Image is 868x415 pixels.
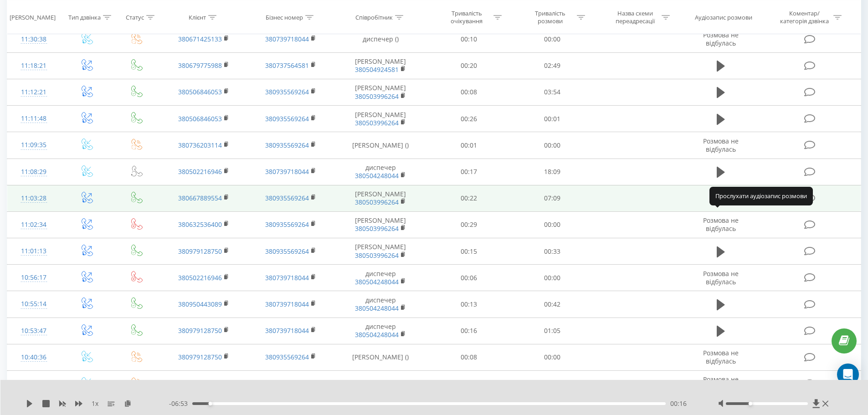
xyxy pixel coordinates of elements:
a: 380671425133 [178,35,222,43]
td: [PERSON_NAME] [334,185,427,211]
td: 00:00 [511,211,594,238]
td: диспечер [334,265,427,291]
div: 11:11:48 [16,110,51,128]
td: 00:20 [427,52,511,79]
div: Прослухати аудіозапис розмови [709,187,813,205]
a: 380679775988 [178,61,222,70]
td: 00:10 [427,26,511,52]
a: 380504248044 [355,171,399,180]
td: [PERSON_NAME] [334,238,427,265]
div: Коментар/категорія дзвінка [778,10,831,25]
a: 380667889554 [178,194,222,202]
td: 00:13 [427,291,511,318]
a: 380504248044 [355,330,399,339]
td: [PERSON_NAME] () [334,344,427,370]
a: 380935569264 [265,353,309,361]
td: диспечер () [334,26,427,52]
a: 380502216946 [178,273,222,282]
td: 07:09 [511,185,594,211]
a: 380503996264 [355,224,399,233]
div: 10:24:43 [16,375,51,393]
div: Статус [126,13,144,21]
a: 380739718044 [265,35,309,43]
td: 00:00 [511,371,594,397]
td: 00:15 [427,238,511,265]
td: [PERSON_NAME] [334,106,427,132]
a: 380504924581 [355,65,399,74]
td: 00:08 [427,344,511,370]
div: Open Intercom Messenger [837,364,859,385]
a: 380503996264 [355,92,399,101]
td: 00:26 [427,106,511,132]
td: [PERSON_NAME] () [334,132,427,159]
td: 02:49 [511,52,594,79]
div: 11:12:21 [16,83,51,101]
span: 00:16 [670,399,687,408]
div: 11:18:21 [16,57,51,75]
td: 00:00 [511,265,594,291]
td: [PERSON_NAME] [334,52,427,79]
div: 10:40:36 [16,348,51,366]
div: 11:01:13 [16,242,51,260]
td: 00:42 [511,291,594,318]
td: 01:05 [511,318,594,344]
a: 380979128750 [178,353,222,361]
div: 11:09:35 [16,136,51,154]
a: 380979128750 [178,247,222,256]
td: 00:00 [511,132,594,159]
a: 380935569264 [265,247,309,256]
td: 00:01 [511,106,594,132]
div: [PERSON_NAME] [10,13,56,21]
div: Тривалість очікування [442,10,491,25]
a: 380935569264 [265,141,309,149]
div: 10:53:47 [16,322,51,340]
div: 11:02:34 [16,216,51,234]
td: [PERSON_NAME] [334,79,427,105]
a: 380935569264 [265,87,309,96]
td: диспечер [334,291,427,318]
td: 00:00 [511,26,594,52]
div: Accessibility label [749,402,752,405]
a: 380950443089 [178,300,222,308]
a: 380504248044 [355,304,399,313]
span: Розмова не відбулась [703,375,739,392]
div: Співробітник [355,13,393,21]
a: 380503996264 [355,251,399,260]
div: 11:08:29 [16,163,51,181]
td: 03:54 [511,79,594,105]
div: Бізнес номер [266,13,303,21]
a: 380979128750 [178,326,222,335]
div: Аудіозапис розмови [695,13,752,21]
a: 380506846053 [178,87,222,96]
div: 11:30:38 [16,31,51,48]
span: - 06:53 [169,399,192,408]
a: 380939192823 [178,379,222,388]
div: Accessibility label [208,402,212,405]
a: 380506846053 [178,114,222,123]
a: 380739718044 [265,167,309,176]
a: 380935569264 [265,114,309,123]
a: 380632536400 [178,220,222,229]
a: 380739718044 [265,300,309,308]
td: 00:00 [511,344,594,370]
span: Розмова не відбулась [703,137,739,154]
a: 380503996264 [355,118,399,127]
div: Тип дзвінка [68,13,101,21]
div: Клієнт [189,13,206,21]
span: Розмова не відбулась [703,31,739,47]
div: 11:03:28 [16,190,51,207]
span: Розмова не відбулась [703,269,739,286]
td: 00:33 [511,238,594,265]
td: 00:29 [427,211,511,238]
span: 1 x [92,399,98,408]
a: 380935569264 [265,194,309,202]
td: 00:08 [427,79,511,105]
div: Тривалість розмови [526,10,575,25]
span: Розмова не відбулась [703,348,739,365]
td: 18:09 [511,159,594,185]
td: 00:08 [427,371,511,397]
td: [PERSON_NAME] () [334,371,427,397]
td: 00:01 [427,132,511,159]
a: 380737564581 [265,61,309,70]
a: 380736203114 [178,141,222,149]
